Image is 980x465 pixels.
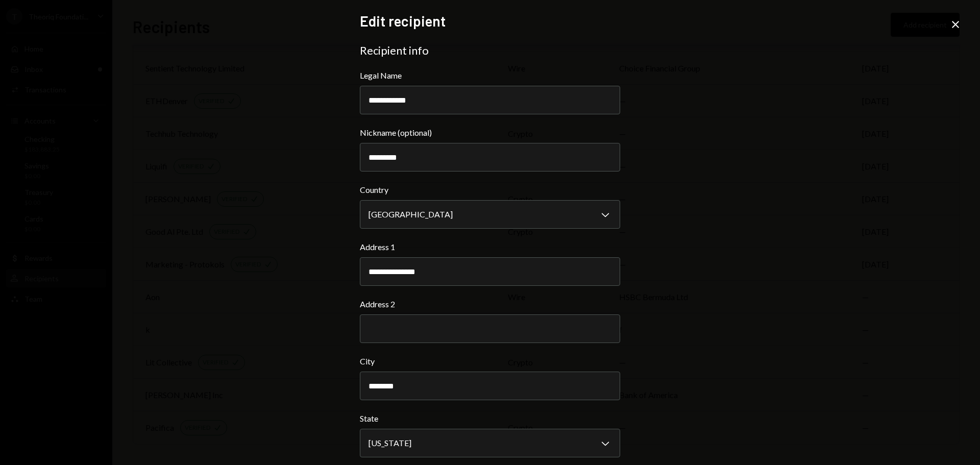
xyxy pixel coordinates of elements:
h2: Edit recipient [360,11,620,31]
button: Country [360,200,620,229]
label: Legal Name [360,69,620,82]
label: City [360,355,620,368]
label: State [360,412,620,425]
label: Address 1 [360,241,620,253]
div: Recipient info [360,43,620,58]
label: Nickname (optional) [360,127,620,139]
label: Country [360,184,620,196]
button: State [360,429,620,457]
label: Address 2 [360,298,620,310]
